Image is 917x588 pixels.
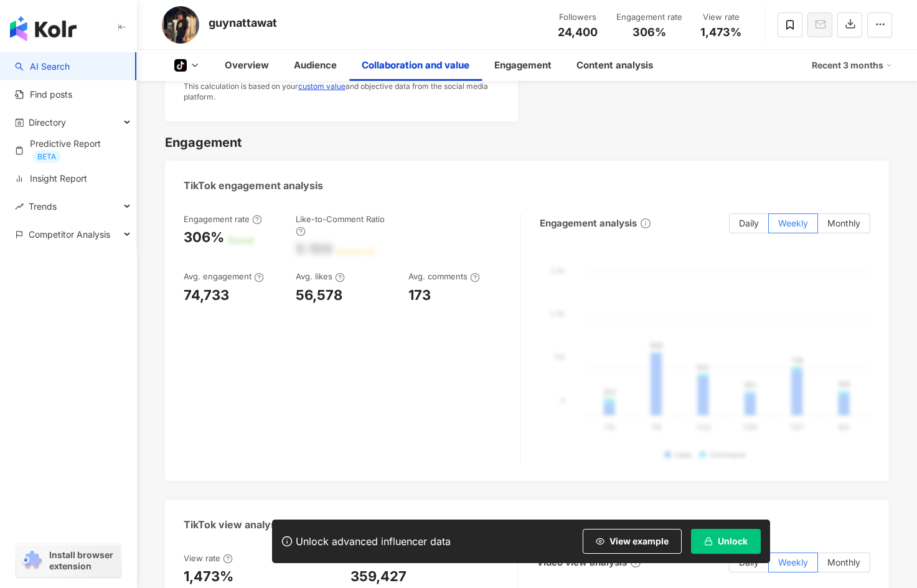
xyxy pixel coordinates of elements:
div: Followers [554,11,601,24]
span: Monthly [827,218,860,228]
span: Directory [29,108,66,136]
div: Avg. comments [408,271,480,282]
div: 359,427 [350,567,407,586]
span: Monthly [827,557,860,567]
div: Collaboration and value [362,58,469,73]
div: guynattawat [209,15,277,30]
div: Engagement [165,134,242,151]
span: Weekly [778,218,808,228]
div: Overview [225,58,269,73]
div: Engagement rate [184,213,262,225]
span: Daily [739,218,759,228]
span: Competitor Analysis [29,220,110,248]
div: 1,473% [184,567,233,586]
div: 173 [408,286,431,305]
div: TikTok view analysis [184,518,285,531]
span: Weekly [778,557,808,567]
span: Install browser extension [49,549,117,572]
span: 1,473% [700,26,741,39]
img: KOL Avatar [162,6,199,44]
span: Trends [29,192,57,220]
button: View example [583,529,682,554]
div: Like-to-Comment Ratio [296,213,395,236]
button: Unlock [691,529,761,554]
a: Find posts [15,88,72,101]
div: Engagement rate [616,11,682,24]
div: TikTok engagement analysis [184,179,323,192]
div: Unlock advanced influencer data [296,535,451,548]
span: View example [609,536,669,546]
img: logo [10,16,77,41]
div: Avg. likes [296,271,345,282]
div: View rate [697,11,745,24]
div: Recent 3 months [812,55,892,75]
div: Engagement analysis [540,217,637,230]
div: 56,578 [296,286,342,305]
div: Engagement [494,58,552,73]
span: 24,400 [558,26,598,39]
div: Avg. engagement [184,271,264,282]
span: rise [15,202,24,211]
div: 74,733 [184,286,229,305]
span: 306% [632,26,666,39]
a: custom value [298,82,346,91]
img: chrome extension [20,551,44,571]
a: chrome extensionInstall browser extension [16,544,121,577]
a: Insight Report [15,172,87,185]
a: Predictive ReportBETA [15,138,126,163]
div: Content analysis [576,58,653,73]
div: 306% [184,228,224,247]
div: Audience [294,58,337,73]
div: This calculation is based on your and objective data from the social media platform. [184,82,499,103]
span: Daily [739,557,759,567]
span: Unlock [718,536,748,546]
a: searchAI Search [15,60,70,73]
span: info-circle [639,217,652,230]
